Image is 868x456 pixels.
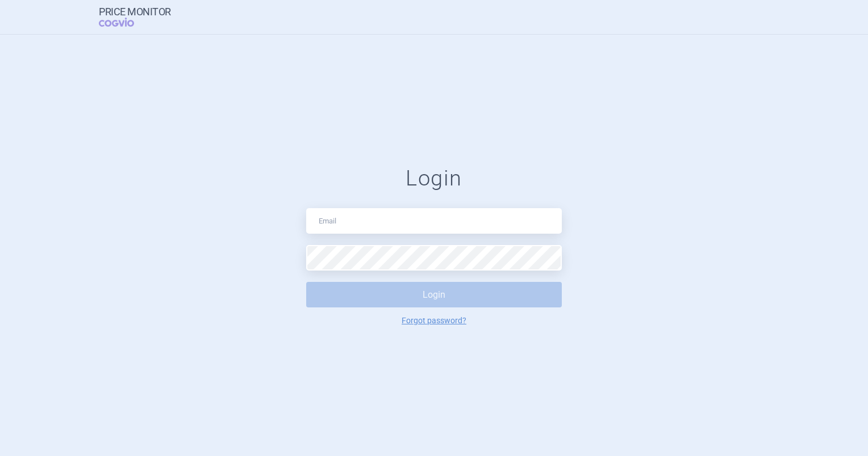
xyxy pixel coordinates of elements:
[306,166,562,192] h1: Login
[99,6,171,28] a: Price MonitorCOGVIO
[99,6,171,18] strong: Price Monitor
[99,18,150,27] span: COGVIO
[402,316,466,324] a: Forgot password?
[306,208,562,234] input: Email
[306,282,562,307] button: Login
